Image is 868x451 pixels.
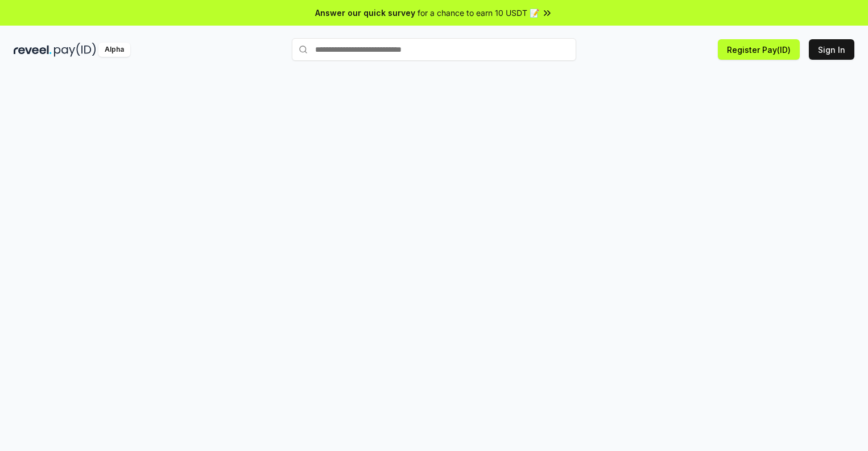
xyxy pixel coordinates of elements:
[98,43,130,57] div: Alpha
[14,43,52,57] img: reveel_dark
[418,7,539,19] span: for a chance to earn 10 USDT 📝
[718,39,800,60] button: Register Pay(ID)
[809,39,854,60] button: Sign In
[315,7,415,19] span: Answer our quick survey
[54,43,96,57] img: pay_id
